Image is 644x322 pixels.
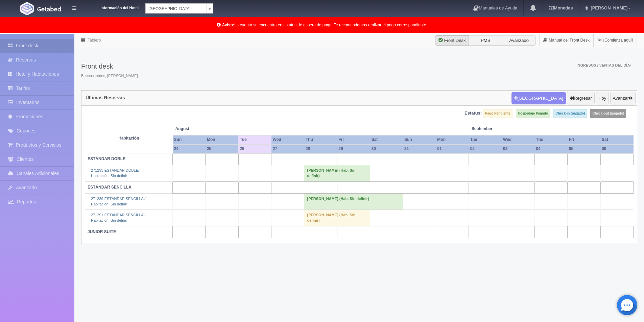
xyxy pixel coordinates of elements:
[304,144,337,153] th: 28
[576,63,631,67] span: Ingresos / Ventas del día
[469,144,502,153] th: 02
[145,3,213,14] a: [GEOGRAPHIC_DATA]
[403,135,436,144] th: Sun
[175,126,236,132] span: August
[206,144,238,153] th: 25
[590,109,626,118] label: Check-out (pagado)
[568,144,600,153] th: 05
[81,63,139,70] h3: Front desk
[337,144,370,153] th: 29
[534,135,567,144] th: Thu
[91,197,145,206] a: 271289 ESTÁNDAR SENCILLA /Habitación: Sin definir
[540,34,593,47] a: Manual del Front Desk
[337,135,370,144] th: Fri
[148,4,204,14] span: [GEOGRAPHIC_DATA]
[304,165,370,181] td: [PERSON_NAME] (Hab. Sin definir)
[589,5,627,10] span: [PERSON_NAME]
[469,35,502,46] label: PMS
[238,144,271,153] th: 26
[173,135,206,144] th: Sun
[568,135,600,144] th: Fri
[534,144,567,153] th: 04
[91,168,139,178] a: 271293 ESTÁNDAR DOBLE/Habitación: Sin definir
[271,135,304,144] th: Wed
[502,144,534,153] th: 03
[304,193,403,209] td: [PERSON_NAME] (Hab. Sin definir)
[88,229,116,234] b: JUNIOR SUITE
[610,92,636,105] button: Avanzar
[238,135,271,144] th: Tue
[516,109,550,118] label: Hospedaje Pagado
[464,110,482,117] label: Estatus:
[553,109,587,118] label: Check-in (pagado)
[483,109,512,118] label: Pago Pendiente
[549,5,573,10] b: Monedas
[85,3,139,11] dt: Información del Hotel
[594,34,637,47] a: ¡Comienza aquí!
[88,156,125,161] b: ESTÁNDAR DOBLE
[600,144,633,153] th: 06
[435,35,469,46] label: Front Desk
[37,6,61,11] img: Getabed
[596,92,609,105] button: Hoy
[88,185,132,190] b: ESTÁNDAR SENCILLA
[370,135,403,144] th: Sat
[469,135,502,144] th: Tue
[88,38,101,43] a: Tablero
[206,135,238,144] th: Mon
[403,144,436,153] th: 31
[173,144,206,153] th: 24
[271,144,304,153] th: 27
[511,92,566,105] button: [GEOGRAPHIC_DATA]
[304,210,370,226] td: [PERSON_NAME] (Hab. Sin definir)
[304,135,337,144] th: Thu
[91,213,145,222] a: 271291 ESTÁNDAR SENCILLA /Habitación: Sin definir
[600,135,633,144] th: Sat
[436,135,469,144] th: Mon
[436,144,469,153] th: 01
[81,73,139,79] span: Buenas tardes, [PERSON_NAME].
[222,23,234,27] b: Aviso:
[20,2,34,15] img: Getabed
[118,136,139,141] strong: Habitación
[567,92,594,105] button: Regresar
[370,144,403,153] th: 30
[502,135,534,144] th: Wed
[502,35,536,46] label: Avanzado
[472,126,532,132] span: September
[86,95,125,100] h4: Últimas Reservas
